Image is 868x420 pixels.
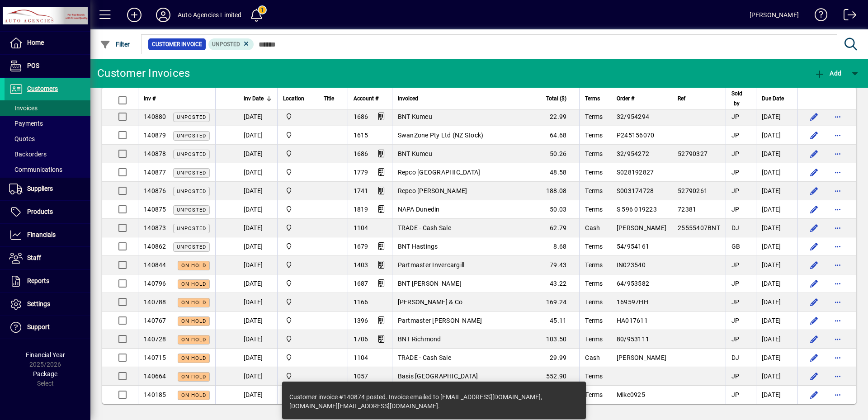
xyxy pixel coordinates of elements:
[354,335,368,343] span: 1706
[27,323,50,330] span: Support
[144,187,166,194] span: 140876
[762,94,792,104] div: Due Date
[762,94,784,104] span: Due Date
[238,311,277,330] td: [DATE]
[830,313,845,328] button: More options
[526,145,579,163] td: 50.26
[354,354,368,361] span: 1104
[526,256,579,274] td: 79.43
[144,243,166,250] span: 140862
[244,94,264,104] span: Inv Date
[617,94,666,104] div: Order #
[283,204,312,214] span: Rangiora
[283,278,312,288] span: Rangiora
[731,169,740,176] span: JP
[9,166,62,173] span: Communications
[398,187,467,194] span: Repco [PERSON_NAME]
[238,145,277,163] td: [DATE]
[526,237,579,256] td: 8.68
[731,187,740,194] span: JP
[144,132,166,139] span: 140879
[617,354,666,361] span: [PERSON_NAME]
[5,32,90,54] a: Home
[585,243,603,250] span: Terms
[731,150,740,157] span: JP
[750,8,799,22] div: [PERSON_NAME]
[731,391,740,398] span: JP
[807,109,821,124] button: Edit
[5,224,90,246] a: Financials
[354,224,368,231] span: 1104
[807,369,821,383] button: Edit
[27,185,53,192] span: Suppliers
[27,208,53,215] span: Products
[830,295,845,309] button: More options
[526,126,579,145] td: 64.68
[830,239,845,254] button: More options
[9,151,47,158] span: Backorders
[354,280,368,287] span: 1687
[756,145,797,163] td: [DATE]
[98,36,132,52] button: Filter
[181,300,206,306] span: On hold
[807,184,821,198] button: Edit
[585,94,600,104] span: Terms
[807,239,821,254] button: Edit
[238,349,277,367] td: [DATE]
[283,297,312,307] span: Rangiora
[398,224,451,231] span: TRADE - Cash Sale
[324,94,342,104] div: Title
[532,94,575,104] div: Total ($)
[731,89,750,109] div: Sold by
[144,94,156,104] span: Inv #
[756,200,797,219] td: [DATE]
[526,108,579,126] td: 22.99
[585,280,603,287] span: Terms
[731,243,741,250] span: GB
[5,201,90,223] a: Products
[617,317,648,324] span: HA017611
[807,276,821,291] button: Edit
[807,313,821,328] button: Edit
[144,335,166,343] span: 140728
[398,94,418,104] span: Invoiced
[617,280,649,287] span: 64/953582
[177,133,206,139] span: Unposted
[398,373,478,380] span: Basis [GEOGRAPHIC_DATA]
[731,373,740,380] span: JP
[585,187,603,194] span: Terms
[354,243,368,250] span: 1679
[5,178,90,200] a: Suppliers
[830,221,845,235] button: More options
[27,300,50,307] span: Settings
[398,280,462,287] span: BNT [PERSON_NAME]
[144,150,166,157] span: 140878
[398,169,481,176] span: Repco [GEOGRAPHIC_DATA]
[144,206,166,213] span: 140875
[756,274,797,293] td: [DATE]
[177,151,206,157] span: Unposted
[177,207,206,213] span: Unposted
[144,354,166,361] span: 140715
[526,274,579,293] td: 43.22
[181,374,206,380] span: On hold
[807,221,821,235] button: Edit
[678,224,720,231] span: 25555407BNT
[5,55,90,77] a: POS
[238,256,277,274] td: [DATE]
[283,371,312,381] span: Rangiora
[585,317,603,324] span: Terms
[731,113,740,120] span: JP
[807,146,821,161] button: Edit
[5,116,90,131] a: Payments
[830,184,845,198] button: More options
[354,113,368,120] span: 1686
[731,354,740,361] span: DJ
[756,108,797,126] td: [DATE]
[731,132,740,139] span: JP
[144,391,166,398] span: 140185
[27,231,56,238] span: Financials
[585,206,603,213] span: Terms
[354,317,368,324] span: 1396
[212,41,240,47] span: Unposted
